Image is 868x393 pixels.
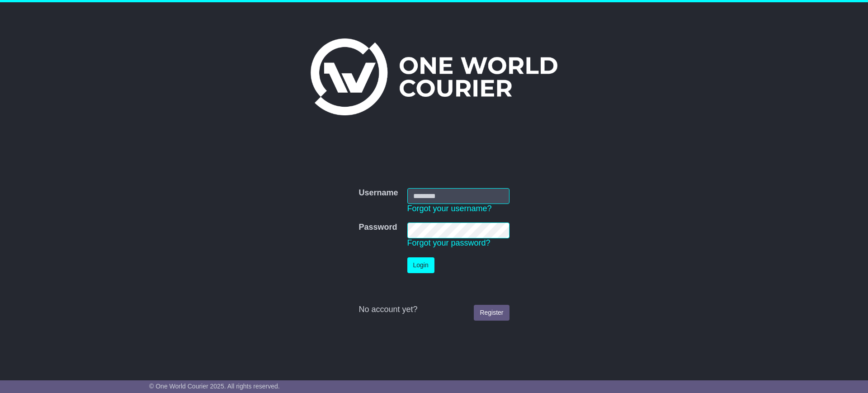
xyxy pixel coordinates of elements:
div: No account yet? [359,305,509,315]
a: Forgot your password? [407,238,491,247]
button: Login [407,257,434,273]
a: Register [474,305,509,321]
img: One World [311,38,557,115]
label: Username [359,188,398,198]
span: © One World Courier 2025. All rights reserved. [149,383,280,390]
a: Forgot your username? [407,204,492,213]
label: Password [359,223,397,232]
